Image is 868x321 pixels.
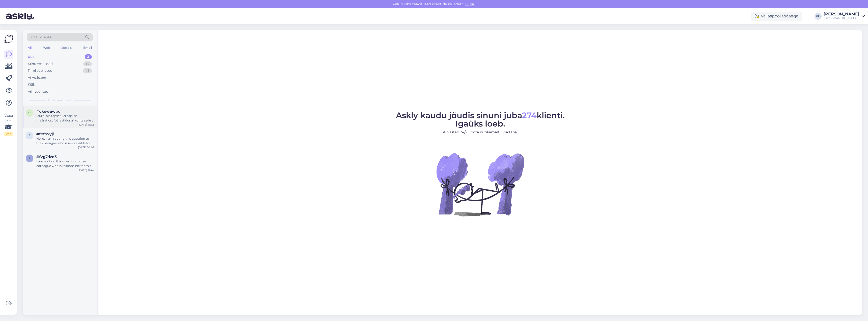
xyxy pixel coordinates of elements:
[78,145,94,149] div: [DATE] 10:46
[435,139,526,230] img: No Chat active
[82,44,93,51] div: Email
[28,68,52,73] div: Tiimi vestlused
[28,82,35,87] div: Kõik
[4,34,14,44] img: Askly Logo
[85,54,92,59] div: 3
[78,168,94,172] div: [DATE] 11:44
[28,54,34,59] div: Uus
[83,61,92,66] div: 14
[42,44,51,51] div: Web
[4,113,13,136] div: Vaata siia
[36,159,94,168] div: I am routing this question to the colleague who is responsible for this topic. The reply might ta...
[28,89,48,94] div: Arhiveeritud
[751,12,802,21] div: Väljaspool tööaega
[815,13,822,20] div: KO
[27,44,33,51] div: All
[464,2,475,6] span: Luba
[36,109,61,114] span: #ukswawbq
[31,35,51,40] span: Otsi kliente
[28,75,46,80] div: AI Assistent
[522,110,537,120] span: 274
[36,136,94,145] div: Hello, I am routing this question to the colleague who is responsible for this topic. The reply m...
[4,132,13,136] div: 2 / 3
[396,130,565,135] p: AI vastab 24/7. Tööta nutikamalt juba täna.
[36,132,54,136] span: #fbfoxyji
[824,12,859,16] div: [PERSON_NAME]
[28,61,53,66] div: Minu vestlused
[29,156,31,160] span: f
[824,12,865,20] a: [PERSON_NAME][GEOGRAPHIC_DATA]
[78,123,94,127] div: [DATE] 15:52
[396,110,565,129] span: Askly kaudu jõudis sinuni juba klienti. Igaüks loeb.
[36,155,57,159] span: #fvg7dzq3
[28,111,31,115] span: u
[36,114,94,123] div: Mul ei ole täpset kellaajalist määratlust "pärastlõuna" kohta selles kontekstis. Edastan teie küs...
[60,44,73,51] div: Socials
[824,16,859,20] div: [GEOGRAPHIC_DATA]
[83,68,92,73] div: 43
[48,98,72,103] span: Uued vestlused
[29,134,31,137] span: f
